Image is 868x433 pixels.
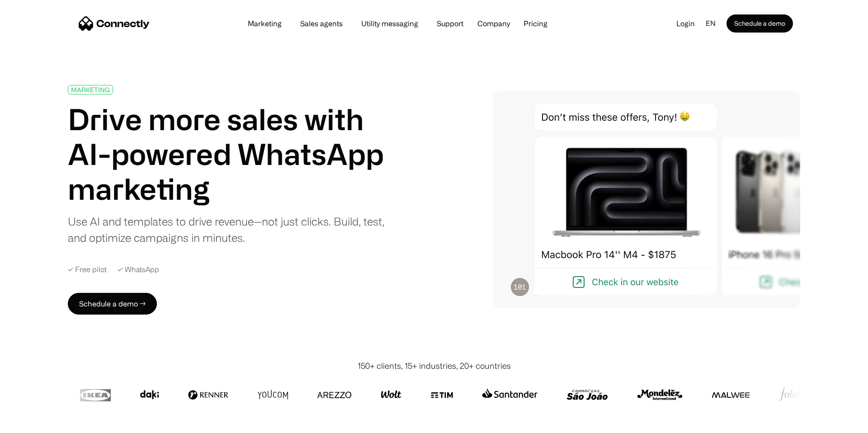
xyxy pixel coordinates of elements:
[68,293,157,315] a: Schedule a demo →
[358,360,511,372] div: 150+ clients, 15+ industries, 20+ countries
[429,20,471,27] a: Support
[241,20,289,27] a: Marketing
[68,213,384,246] div: Use AI and templates to drive revenue—not just clicks. Build, test, and optimize campaigns in min...
[18,417,54,430] ul: Language list
[726,14,793,33] a: Schedule a demo
[669,17,702,30] a: Login
[293,20,350,27] a: Sales agents
[118,264,159,275] div: ✓ WhatsApp
[354,20,425,27] a: Utility messaging
[477,17,510,30] div: Company
[9,416,54,430] aside: Language selected: English
[68,102,384,206] h1: Drive more sales with AI-powered WhatsApp marketing
[702,17,726,30] div: en
[706,17,716,30] div: en
[68,264,107,275] div: ✓ Free pilot
[475,17,513,30] div: Company
[79,17,150,30] a: home
[71,86,110,93] div: MARKETING
[516,20,555,27] a: Pricing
